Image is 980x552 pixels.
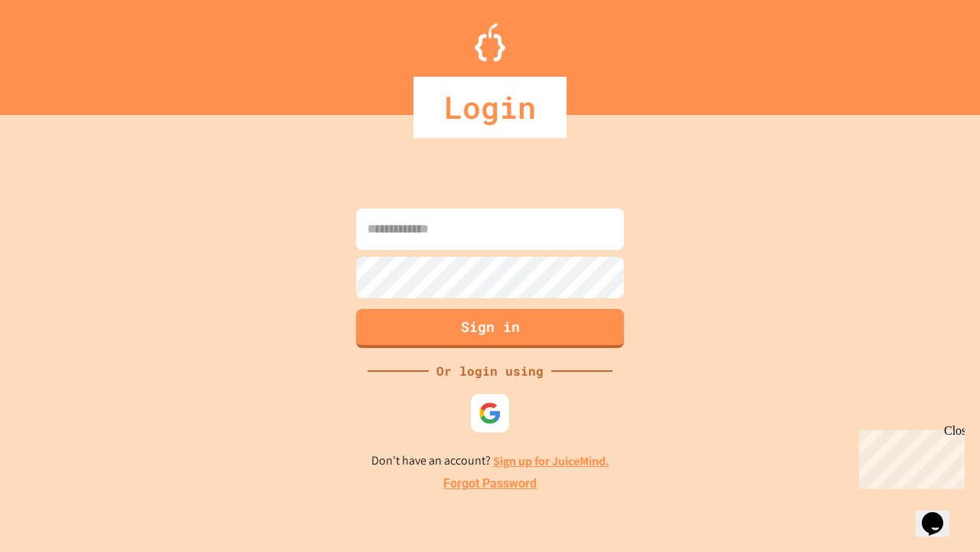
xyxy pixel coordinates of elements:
div: Login [413,77,567,138]
img: Logo.svg [475,23,505,61]
a: Forgot Password [443,475,537,493]
a: Sign up for JuiceMind. [493,453,609,469]
div: Chat with us now!Close [6,6,106,97]
button: Sign in [356,309,624,348]
p: Don't have an account? [371,452,609,471]
iframe: chat widget [916,491,965,537]
img: google-icon.svg [479,402,501,425]
iframe: chat widget [853,424,965,489]
div: Or login using [429,362,551,380]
